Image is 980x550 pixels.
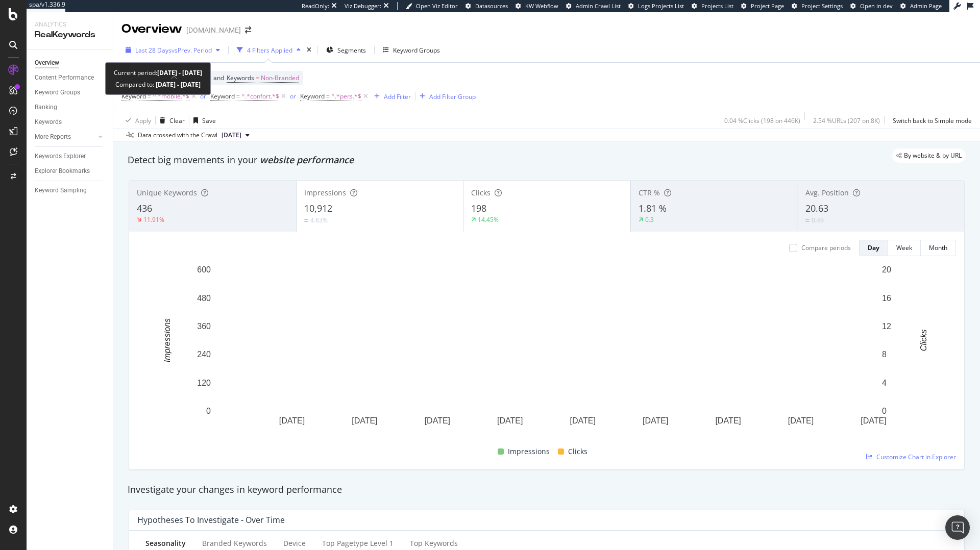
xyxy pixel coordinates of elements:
[410,538,458,548] div: Top Keywords
[304,202,332,214] span: 10,912
[888,240,921,256] button: Week
[570,416,596,425] text: [DATE]
[148,92,151,101] span: =
[322,42,370,58] button: Segments
[261,71,299,85] span: Non-Branded
[692,2,733,10] a: Projects List
[304,219,308,222] img: Equal
[882,350,887,359] text: 8
[137,515,285,525] div: Hypotheses to Investigate - Over Time
[643,416,668,425] text: [DATE]
[331,89,361,104] span: ^.*pers.*$
[508,445,550,458] span: Impressions
[788,416,814,425] text: [DATE]
[35,87,80,98] div: Keyword Groups
[866,453,956,461] a: Customize Chart in Explorer
[256,73,259,82] span: =
[893,116,972,125] div: Switch back to Simple mode
[35,185,106,196] a: Keyword Sampling
[475,2,508,10] span: Datasources
[516,2,558,10] a: KW Webflow
[290,92,296,101] div: or
[882,293,891,302] text: 16
[859,240,888,256] button: Day
[143,215,164,224] div: 11.91%
[882,407,887,415] text: 0
[628,2,684,10] a: Logs Projects List
[121,92,146,101] span: Keyword
[189,112,216,129] button: Save
[892,148,966,163] div: legacy label
[217,129,254,141] button: [DATE]
[701,2,733,10] span: Projects List
[128,483,966,496] div: Investigate your changes in keyword performance
[241,89,279,104] span: ^.*confort.*$
[406,2,458,10] a: Open Viz Editor
[35,117,62,128] div: Keywords
[812,216,824,224] div: 0.49
[236,92,240,101] span: =
[35,102,106,113] a: Ranking
[352,416,377,425] text: [DATE]
[945,515,970,540] div: Open Intercom Messenger
[639,202,667,214] span: 1.81 %
[860,2,893,10] span: Open in dev
[245,27,251,34] div: arrow-right-arrow-left
[206,407,211,415] text: 0
[35,132,95,142] a: More Reports
[302,2,329,10] div: ReadOnly:
[345,2,381,10] div: Viz Debugger:
[35,185,87,196] div: Keyword Sampling
[137,264,956,441] svg: A chart.
[222,131,241,140] span: 2025 Jun. 25th
[566,2,621,10] a: Admin Crawl List
[153,89,189,104] span: ^.*mobile.*$
[497,416,523,425] text: [DATE]
[35,58,59,68] div: Overview
[415,90,476,103] button: Add Filter Group
[35,20,105,29] div: Analytics
[889,112,972,129] button: Switch back to Simple mode
[792,2,843,10] a: Project Settings
[868,243,879,252] div: Day
[805,188,849,197] span: Avg. Position
[145,538,186,548] div: Seasonality
[882,379,887,387] text: 4
[896,243,912,252] div: Week
[35,102,57,113] div: Ranking
[121,112,151,129] button: Apply
[197,379,211,387] text: 120
[478,215,499,224] div: 14.45%
[805,219,810,222] img: Equal
[861,416,886,425] text: [DATE]
[304,188,346,197] span: Impressions
[202,116,216,125] div: Save
[645,215,654,224] div: 0.3
[379,42,444,58] button: Keyword Groups
[393,46,440,55] div: Keyword Groups
[471,188,491,197] span: Clicks
[35,166,106,177] a: Explorer Bookmarks
[919,330,928,352] text: Clicks
[300,92,325,101] span: Keyword
[197,265,211,274] text: 600
[163,318,171,362] text: Impressions
[200,92,206,101] div: or
[310,216,328,224] div: 4.63%
[197,350,211,359] text: 240
[135,116,151,125] div: Apply
[202,538,267,548] div: Branded Keywords
[425,416,450,425] text: [DATE]
[568,445,587,458] span: Clicks
[416,2,458,10] span: Open Viz Editor
[135,46,171,55] span: Last 28 Days
[197,293,211,302] text: 480
[576,2,621,10] span: Admin Crawl List
[370,90,411,103] button: Add Filter
[639,188,660,197] span: CTR %
[900,2,942,10] a: Admin Page
[35,72,106,83] a: Content Performance
[138,131,217,140] div: Data crossed with the Crawl
[279,416,305,425] text: [DATE]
